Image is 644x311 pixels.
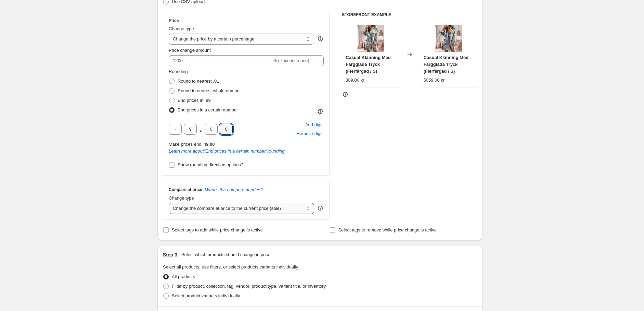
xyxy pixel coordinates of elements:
[169,48,211,53] span: Price change amount
[305,121,323,128] span: Add digit
[297,130,323,137] span: Remove digit
[317,35,324,42] div: help
[184,124,197,135] input: ﹡
[169,18,179,23] h3: Price
[205,124,218,135] input: ﹡
[357,25,384,52] img: 20220926160105_720x_544eb7d4-9c08-404e-b304-9f01a7bd2fd0_80x.jpg
[346,55,390,74] span: Casual Klänning Med Färgglada Tryck (Flerfärgad / S)
[169,195,194,201] span: Change type
[342,12,477,17] h6: STOREFRONT EXAMPLE
[172,274,195,279] span: All products
[181,251,270,258] p: Select which products should change in price
[169,187,202,192] h3: Compare at price
[172,293,240,298] span: Select product variants individually
[172,227,263,232] span: Select tags to add while price change is active
[169,148,285,154] i: Learn more about " End prices in a certain number " rounding
[169,55,271,66] input: -15
[163,251,179,258] h2: Step 3.
[435,25,462,52] img: 20220926160105_720x_544eb7d4-9c08-404e-b304-9f01a7bd2fd0_80x.jpg
[163,264,298,270] span: Select all products, use filters, or select products variants individually
[424,55,468,74] span: Casual Klänning Med Färgglada Tryck (Flerfärgad / S)
[178,107,238,112] span: End prices in a certain number
[220,124,233,135] input: ﹡
[304,120,324,129] button: Add placeholder
[178,79,219,84] span: Round to nearest .01
[317,205,324,212] div: help
[273,58,309,63] span: % (Price increase)
[199,124,203,135] span: .
[424,77,445,84] div: 5059.00 kr
[206,142,215,147] b: 9.00
[346,77,364,84] div: 389.00 kr
[205,187,263,192] button: What's the compare at price?
[172,284,326,289] span: Filter by product, collection, tag, vendor, product type, variant title, or inventory
[338,227,437,232] span: Select tags to remove while price change is active
[169,26,194,31] span: Change type
[178,98,211,103] span: End prices in .99
[169,69,188,74] span: Rounding
[169,148,285,154] a: Learn more about"End prices in a certain number"rounding
[178,88,241,93] span: Round to nearest whole number
[169,124,182,135] input: ﹡
[169,142,215,147] span: Make prices end in
[296,129,324,138] button: Remove placeholder
[178,162,243,167] span: Show rounding direction options?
